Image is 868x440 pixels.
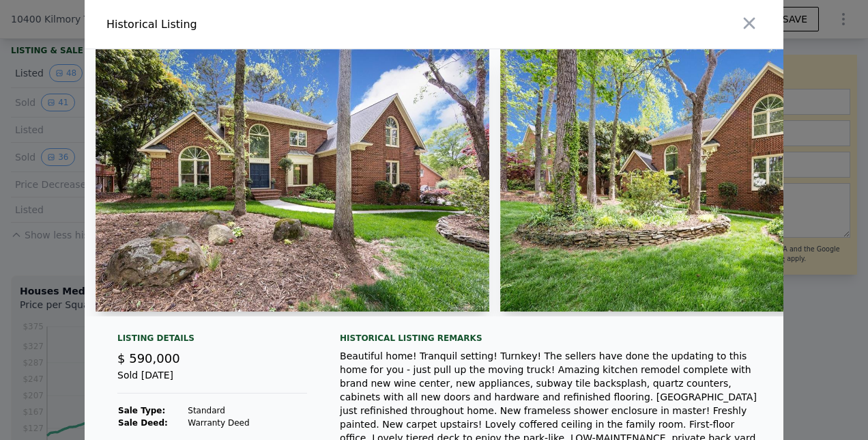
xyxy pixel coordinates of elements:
td: Standard [187,404,307,417]
div: Sold [DATE] [117,368,307,394]
div: Historical Listing [106,16,429,33]
div: Historical Listing remarks [340,333,762,344]
div: Listing Details [117,333,307,349]
span: $ 590,000 [117,351,180,366]
strong: Sale Type: [118,406,165,415]
strong: Sale Deed: [118,418,168,428]
img: Property Img [96,49,489,312]
td: Warranty Deed [187,417,307,429]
